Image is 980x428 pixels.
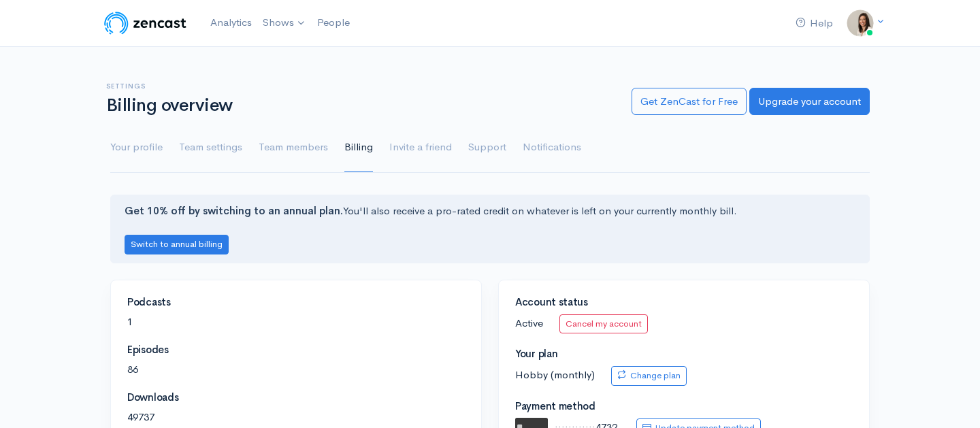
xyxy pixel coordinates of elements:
[312,8,355,37] a: People
[559,314,648,334] a: Cancel my account
[515,366,853,386] p: Hobby (monthly)
[847,10,874,37] img: ...
[344,123,373,172] a: Billing
[110,195,870,263] div: You'll also receive a pro-rated credit on whatever is left on your currently monthly bill.
[127,392,465,404] h4: Downloads
[749,88,870,116] a: Upgrade your account
[205,8,257,37] a: Analytics
[179,123,242,172] a: Team settings
[125,235,229,254] button: Switch to annual billing
[515,348,853,360] h4: Your plan
[515,314,853,334] p: Active
[127,410,465,425] p: 49737
[632,88,747,116] a: Get ZenCast for Free
[125,237,229,250] a: Switch to annual billing
[515,297,853,308] h4: Account status
[468,123,506,172] a: Support
[127,344,465,356] h4: Episodes
[127,362,465,378] p: 86
[106,96,615,116] h1: Billing overview
[389,123,452,172] a: Invite a friend
[257,8,312,38] a: Shows
[102,10,189,37] img: ZenCast Logo
[790,9,838,38] a: Help
[125,204,343,217] strong: Get 10% off by switching to an annual plan.
[611,366,687,386] a: Change plan
[127,297,465,308] h4: Podcasts
[515,401,853,412] h4: Payment method
[127,314,465,330] p: 1
[106,82,615,90] h6: Settings
[110,123,163,172] a: Your profile
[259,123,328,172] a: Team members
[523,123,581,172] a: Notifications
